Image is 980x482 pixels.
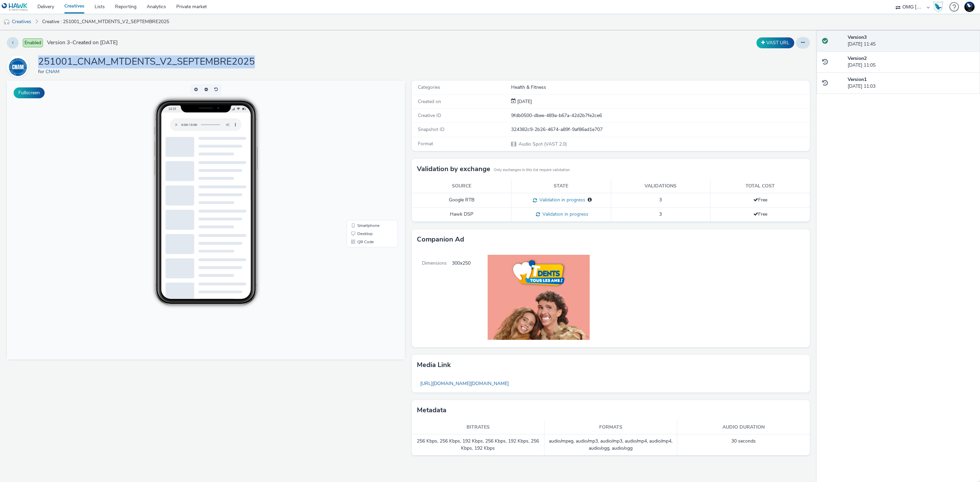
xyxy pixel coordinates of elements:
span: Enabled [23,38,43,47]
div: Duplicate the creative as a VAST URL [755,37,796,48]
img: undefined Logo [2,3,28,11]
div: [DATE] 11:03 [848,76,975,90]
div: Creation 01 October 2025, 11:03 [516,98,532,105]
li: Smartphone [341,141,390,149]
th: State [511,179,611,193]
button: Fullscreen [14,87,45,98]
span: Validation in progress [540,211,588,217]
small: Only exchanges in this list require validation [494,167,570,173]
span: Smartphone [350,143,373,147]
a: CNAM [7,63,31,69]
span: Created on [418,98,441,105]
span: [DATE] [516,98,532,105]
div: 9fdb0500-dbee-489a-b67a-42d2b7fe2ce6 [511,112,809,119]
img: Support Hawk [964,2,975,12]
img: CNAM [8,56,28,76]
span: 3 [659,211,662,217]
span: Free [753,211,767,217]
td: 256 Kbps, 256 Kbps, 192 Kbps, 256 Kbps, 192 Kbps, 256 Kbps, 192 Kbps [412,434,544,455]
th: Bitrates [412,420,544,434]
h1: 251001_CNAM_MTDENTS_V2_SEPTEMBRE2025 [38,55,255,68]
strong: Version 2 [848,55,867,62]
h3: Media link [417,360,451,370]
span: 14:19 [162,26,169,30]
div: [DATE] 11:05 [848,55,975,69]
span: Snapshot ID [418,126,444,133]
img: Companion Ad [471,250,595,345]
h3: Metadata [417,405,446,415]
h3: Validation by exchange [417,164,490,174]
span: QR Code [350,159,367,163]
td: Hawk DSP [412,207,511,222]
div: Health & Fitness [511,84,809,91]
span: Categories [418,84,440,90]
span: Desktop [350,151,366,155]
div: [DATE] 11:45 [848,34,975,48]
th: Validations [611,179,710,193]
h3: Companion Ad [417,234,464,245]
span: for [38,68,46,75]
strong: Version 1 [848,76,867,83]
li: QR Code [341,157,390,165]
span: 3 [659,197,662,203]
span: Dimensions [412,250,452,347]
strong: Version 3 [848,34,867,40]
th: Formats [544,420,677,434]
span: Validation in progress [537,197,585,203]
span: Format [418,140,433,147]
div: 324382c9-2b26-4674-a89f-9af86ad1e707 [511,126,809,133]
span: Version 3 - Created on [DATE] [47,39,118,47]
td: audio/mpeg, audio/mp3, audio/mp3, audio/mp4, audio/mp4, audio/ogg, audio/ogg [544,434,677,455]
img: Hawk Academy [933,1,943,12]
img: audio [3,19,10,26]
td: 30 seconds [677,434,810,455]
a: [URL][DOMAIN_NAME][DOMAIN_NAME] [417,377,512,390]
th: Source [412,179,511,193]
th: Total cost [710,179,810,193]
span: Creative ID [418,112,441,119]
th: Audio duration [677,420,810,434]
a: CNAM [46,68,62,75]
td: Google RTB [412,193,511,207]
a: Hawk Academy [933,1,946,12]
li: Desktop [341,149,390,157]
span: Free [753,197,767,203]
a: Creative : 251001_CNAM_MTDENTS_V2_SEPTEMBRE2025 [39,14,173,30]
button: VAST URL [756,37,794,48]
span: Audio Spot (VAST 2.0) [518,141,567,147]
span: 300x250 [452,250,471,347]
